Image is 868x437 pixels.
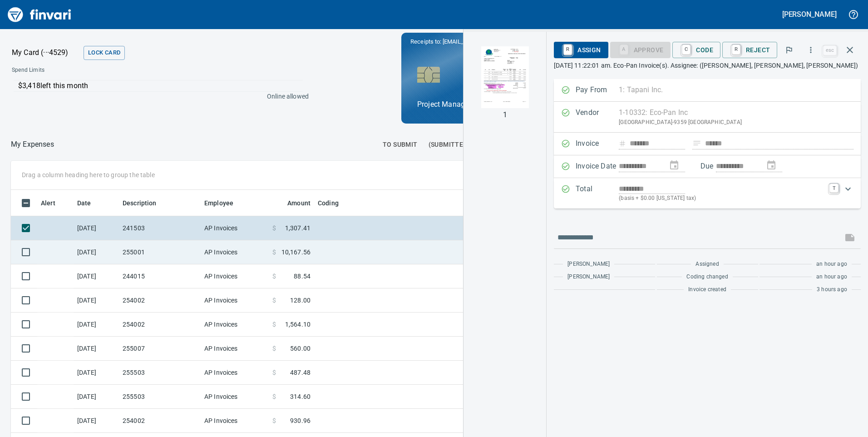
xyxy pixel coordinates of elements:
td: [DATE] [74,313,119,337]
a: R [732,45,740,55]
span: Amount [276,198,311,209]
span: 1,307.41 [285,223,311,233]
span: $ [272,248,276,257]
h5: [PERSON_NAME] [782,10,837,19]
p: My Expenses [11,139,54,150]
span: 930.96 [290,416,311,425]
span: Reject [730,42,770,58]
td: 255503 [119,385,201,409]
td: AP Invoices [201,264,269,288]
span: $ [272,368,276,377]
span: Code [680,42,713,58]
span: Description [123,198,168,209]
span: 487.48 [290,368,311,377]
span: To Submit [383,139,418,150]
span: [PERSON_NAME] [567,260,610,269]
span: Employee [204,198,233,209]
span: Lock Card [88,48,120,58]
span: Alert [41,198,55,209]
span: Spend Limits [12,66,176,75]
td: AP Invoices [201,361,269,385]
span: 314.60 [290,392,311,401]
span: $ [272,223,276,233]
span: 1,564.10 [285,320,311,329]
td: [DATE] [74,216,119,240]
span: This records your message into the invoice and notifies anyone mentioned [839,227,861,248]
div: Coding Required [610,45,671,53]
td: AP Invoices [201,337,269,361]
button: Flag [779,40,799,60]
td: 254002 [119,288,201,313]
td: AP Invoices [201,313,269,337]
p: Drag a column heading here to group the table [22,170,155,179]
span: (Submitted) [429,139,470,150]
td: AP Invoices [201,216,269,240]
span: Invoice created [688,285,726,294]
button: More [801,40,821,60]
td: 254002 [119,313,201,337]
td: [DATE] [74,361,119,385]
button: CCode [672,42,720,58]
span: Date [77,198,91,209]
td: AP Invoices [201,409,269,433]
img: Finvari [5,4,74,25]
div: Expand [554,178,861,209]
td: 244015 [119,264,201,288]
span: [PERSON_NAME] [567,273,610,282]
a: R [563,45,572,55]
td: 254002 [119,409,201,433]
td: 255007 [119,337,201,361]
span: [EMAIL_ADDRESS][DOMAIN_NAME] [442,37,537,46]
span: Alert [41,198,67,209]
td: 255503 [119,361,201,385]
span: Assign [561,42,601,58]
td: AP Invoices [201,288,269,313]
td: 255001 [119,240,201,264]
a: esc [823,45,837,55]
p: (basis + $0.00 [US_STATE] tax) [619,194,824,203]
a: C [682,45,690,55]
span: Coding [318,198,350,209]
span: Coding [318,198,339,209]
span: 3 hours ago [817,285,847,294]
span: Coding changed [686,273,728,282]
button: RAssign [554,42,608,58]
button: RReject [722,42,777,58]
span: $ [272,344,276,353]
p: Online allowed [5,92,309,101]
span: $ [272,392,276,401]
img: Page 1 [474,46,536,108]
span: Employee [204,198,245,209]
td: AP Invoices [201,240,269,264]
td: [DATE] [74,385,119,409]
span: $ [272,296,276,305]
a: T [829,184,838,193]
span: Description [123,198,157,209]
span: 88.54 [294,272,311,281]
span: Close invoice [821,39,861,61]
p: Total [576,184,619,203]
span: 10,167.56 [281,248,311,257]
td: [DATE] [74,288,119,313]
td: [DATE] [74,264,119,288]
p: $3,418 left this month [18,80,303,91]
p: Receipts to: [410,37,551,46]
button: Lock Card [84,46,125,60]
span: Amount [287,198,311,209]
span: Date [77,198,103,209]
p: Project Management [417,99,544,110]
button: [PERSON_NAME] [780,7,839,21]
td: AP Invoices [201,385,269,409]
span: $ [272,416,276,425]
span: 128.00 [290,296,311,305]
td: 241503 [119,216,201,240]
span: an hour ago [816,273,847,282]
td: [DATE] [74,337,119,361]
p: [DATE] 11:22:01 am. Eco-Pan Invoice(s). Assignee: ([PERSON_NAME], [PERSON_NAME], [PERSON_NAME]) [554,61,861,70]
span: $ [272,272,276,281]
nav: breadcrumb [11,139,54,150]
span: an hour ago [816,260,847,269]
span: $ [272,320,276,329]
td: [DATE] [74,240,119,264]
